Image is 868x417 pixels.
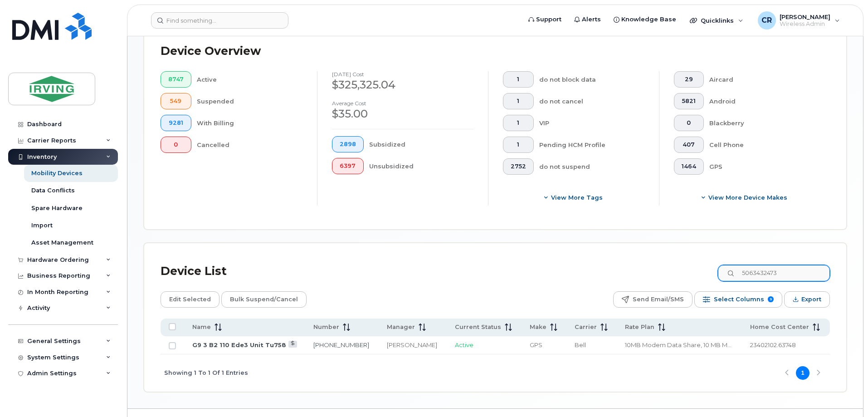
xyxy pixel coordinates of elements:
[230,293,298,306] span: Bulk Suspend/Cancel
[511,98,526,105] span: 1
[784,291,830,308] button: Export
[551,193,603,202] span: View more tags
[780,13,830,20] span: [PERSON_NAME]
[161,291,219,308] button: Edit Selected
[221,291,307,308] button: Bulk Suspend/Cancel
[568,10,607,29] a: Alerts
[674,71,704,88] button: 29
[168,98,184,105] span: 549
[387,323,415,331] span: Manager
[503,189,644,206] button: View more tags
[750,323,809,331] span: Home Cost Center
[161,71,191,88] button: 8747
[503,93,534,109] button: 1
[503,158,534,175] button: 2752
[539,71,645,88] div: do not block data
[340,141,356,148] span: 2898
[164,366,248,380] span: Showing 1 To 1 Of 1 Entries
[682,141,696,148] span: 407
[197,137,303,153] div: Cancelled
[530,341,542,348] span: GPS
[340,162,356,170] span: 6397
[161,137,191,153] button: 0
[709,137,816,153] div: Cell Phone
[455,341,473,348] span: Active
[575,341,586,348] span: Bell
[197,93,303,109] div: Suspended
[674,93,704,109] button: 5821
[332,77,473,93] div: $325,325.04
[511,141,526,148] span: 1
[694,291,782,308] button: Select Columns 9
[607,10,683,29] a: Knowledge Base
[539,115,645,131] div: VIP
[796,366,809,380] button: Page 1
[682,119,696,127] span: 0
[197,115,303,131] div: With Billing
[369,136,474,152] div: Subsidized
[332,100,473,106] h4: Average cost
[161,115,191,131] button: 9281
[682,98,696,105] span: 5821
[332,136,364,152] button: 2898
[709,115,816,131] div: Blackberry
[530,323,546,331] span: Make
[168,141,184,148] span: 0
[192,341,286,348] a: G9 3 B2 110 Ede3 Unit Tu758
[455,323,501,331] span: Current Status
[313,341,369,348] a: [PHONE_NUMBER]
[511,119,526,127] span: 1
[621,15,676,24] span: Knowledge Base
[161,93,191,109] button: 549
[575,323,597,331] span: Carrier
[682,76,696,83] span: 29
[708,193,787,202] span: View More Device Makes
[682,163,696,170] span: 1464
[539,137,645,153] div: Pending HCM Profile
[332,158,364,174] button: 6397
[674,115,704,131] button: 0
[633,293,684,306] span: Send Email/SMS
[503,71,534,88] button: 1
[522,10,568,29] a: Support
[582,15,601,24] span: Alerts
[536,15,561,24] span: Support
[332,71,473,77] h4: [DATE] cost
[674,158,704,175] button: 1464
[625,341,731,348] span: 10MB Modem Data Share, 10 MB Modem Share Plan
[288,341,297,348] a: View Last Bill
[539,93,645,109] div: do not cancel
[780,20,830,28] span: Wireless Admin
[168,119,184,127] span: 9281
[369,158,474,174] div: Unsubsidized
[768,296,774,302] span: 9
[625,323,654,331] span: Rate Plan
[313,323,339,331] span: Number
[801,293,821,306] span: Export
[503,137,534,153] button: 1
[197,71,303,88] div: Active
[539,158,645,175] div: do not suspend
[751,11,846,29] div: Crystal Rowe
[750,341,796,348] span: 23402102.63748
[718,265,830,281] input: Search Device List ...
[168,76,184,83] span: 8747
[161,260,227,283] div: Device List
[709,71,816,88] div: Aircard
[714,293,764,306] span: Select Columns
[683,11,750,29] div: Quicklinks
[503,115,534,131] button: 1
[192,323,211,331] span: Name
[701,17,734,24] span: Quicklinks
[511,163,526,170] span: 2752
[674,189,815,206] button: View More Device Makes
[332,106,473,122] div: $35.00
[709,158,816,175] div: GPS
[387,341,439,349] div: [PERSON_NAME]
[151,12,288,29] input: Find something...
[613,291,692,308] button: Send Email/SMS
[674,137,704,153] button: 407
[169,293,211,306] span: Edit Selected
[709,93,816,109] div: Android
[511,76,526,83] span: 1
